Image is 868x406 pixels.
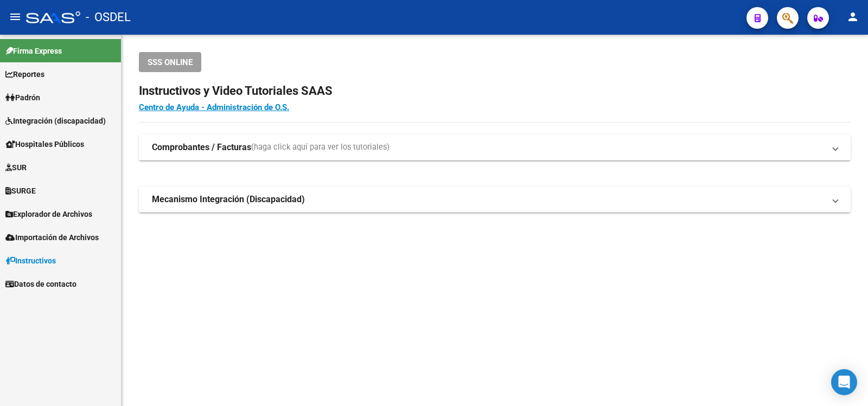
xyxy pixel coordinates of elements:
mat-icon: person [846,10,859,23]
span: Instructivos [5,255,56,267]
button: SSS ONLINE [139,52,201,72]
h2: Instructivos y Video Tutoriales SAAS [139,81,851,101]
a: Centro de Ayuda - Administración de O.S. [139,102,289,112]
mat-expansion-panel-header: Comprobantes / Facturas(haga click aquí para ver los tutoriales) [139,134,851,160]
span: Datos de contacto [5,278,76,290]
span: Importación de Archivos [5,231,99,243]
span: Padrón [5,92,40,104]
mat-icon: menu [9,10,22,23]
span: Firma Express [5,45,62,57]
div: Open Intercom Messenger [831,369,857,395]
span: SUR [5,162,27,173]
strong: Comprobantes / Facturas [152,141,251,153]
strong: Mecanismo Integración (Discapacidad) [152,194,305,205]
span: - OSDEL [86,5,131,29]
mat-expansion-panel-header: Mecanismo Integración (Discapacidad) [139,186,851,212]
span: Hospitales Públicos [5,138,84,150]
span: Integración (discapacidad) [5,115,106,127]
span: (haga click aquí para ver los tutoriales) [251,141,390,153]
span: Reportes [5,68,44,80]
span: Explorador de Archivos [5,208,92,220]
span: SURGE [5,185,36,197]
span: SSS ONLINE [148,57,193,67]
